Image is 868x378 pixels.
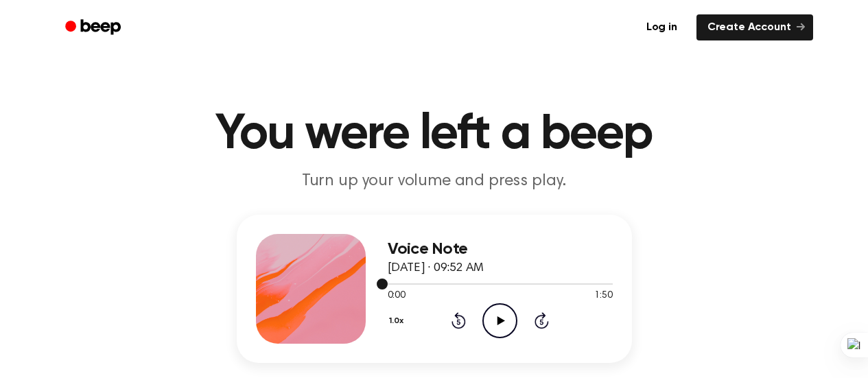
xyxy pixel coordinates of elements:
span: 1:50 [594,289,612,303]
h3: Voice Note [388,240,613,259]
span: 0:00 [388,289,406,303]
button: 1.0x [388,309,409,333]
a: Log in [635,14,688,40]
a: Beep [56,14,133,41]
p: Turn up your volume and press play. [171,170,698,193]
span: [DATE] · 09:52 AM [388,262,484,274]
a: Create Account [696,14,813,40]
h1: You were left a beep [83,110,786,159]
